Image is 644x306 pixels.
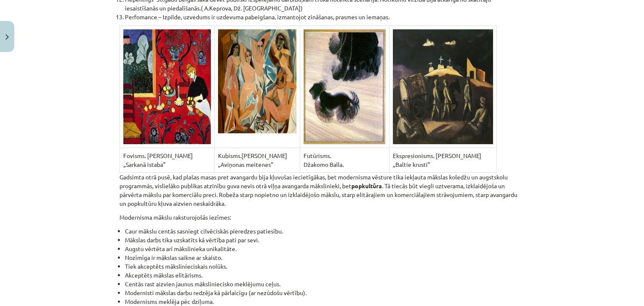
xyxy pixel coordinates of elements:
p: Gadsimta otrā pusē, kad plašas masas pret avangardu bija kļuvušas iecietīgākas, bet modernisma vē... [119,173,525,208]
li: Akceptēts mākslas elitārisms. [125,271,525,280]
td: Futūrisms. Džakomo Balla. [300,148,389,172]
li: Caur mākslu centās sasniegt cilvēciskās pieredzes patiesību. [125,227,525,236]
li: Mākslas darbs tika uzskatīts kā vērtība pati par sevi. [125,236,525,244]
li: Perfomance – Izpilde, uzvedums ir uzdevuma pabeigšana, izmantojot zināšanas, prasmes un iemaņas. [125,13,525,21]
strong: popkultūra [351,182,382,189]
li: Tiek akceptēts mākslinieciskais nolūks. [125,262,525,271]
li: Modernisti mākslas darbu redzēja kā pārlaicīgu (ar nezūdošu vērtību). [125,288,525,297]
p: Modernisma mākslu raksturojošās iezīmes: [119,213,525,222]
li: Augstu vērtēta arī mākslinieka unikalitāte. [125,244,525,253]
img: icon-close-lesson-0947bae3869378f0d4975bcd49f059093ad1ed9edebbc8119c70593378902aed.svg [5,34,9,40]
td: Ekspresionisms. [PERSON_NAME] „Baltie krusti” [389,148,496,172]
td: Fovisms. [PERSON_NAME] „Sarkanā istaba” [120,148,215,172]
li: Nozīmīga ir mākslas saikne ar skaisto. [125,253,525,262]
li: Centās rast aizvien jaunus māksliniecisko meklējumu ceļus. [125,280,525,288]
td: Kubisms.[PERSON_NAME] „Aviņonas meitenes” [214,148,300,172]
li: Modernisms meklēja pēc dziļuma. [125,297,525,306]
